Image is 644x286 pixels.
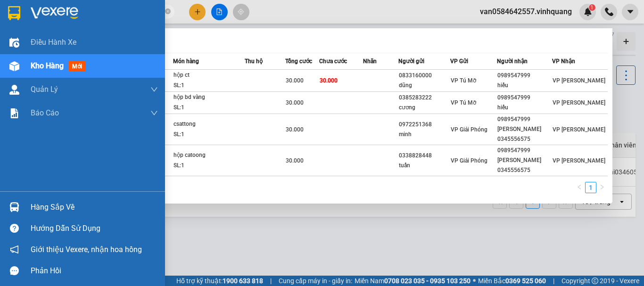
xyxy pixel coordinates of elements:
[285,58,312,65] span: Tổng cước
[450,58,468,65] span: VP Gửi
[398,58,424,65] span: Người gửi
[497,81,552,90] div: hiếu
[31,264,158,278] div: Phản hồi
[399,103,450,113] div: cương
[165,8,171,14] span: close-circle
[9,202,19,212] img: warehouse-icon
[31,107,59,119] span: Báo cáo
[173,119,244,130] div: csattong
[574,182,585,193] li: Previous Page
[553,99,605,106] span: VP [PERSON_NAME]
[10,224,19,233] span: question-circle
[399,120,450,130] div: 0972251368
[150,86,158,93] span: down
[320,77,338,84] span: 30.000
[596,182,608,193] li: Next Page
[31,221,158,236] div: Hướng dẫn sử dụng
[319,58,347,65] span: Chưa cước
[150,109,158,117] span: down
[173,70,244,81] div: hộp ct
[451,157,487,164] span: VP Giải Phóng
[553,77,605,84] span: VP [PERSON_NAME]
[553,126,605,133] span: VP [PERSON_NAME]
[577,184,582,190] span: left
[10,245,19,254] span: notification
[173,161,244,171] div: SL: 1
[451,126,487,133] span: VP Giải Phóng
[399,151,450,161] div: 0338828448
[574,182,585,193] button: left
[286,126,304,133] span: 30.000
[451,77,476,84] span: VP Tú Mỡ
[399,93,450,103] div: 0385283222
[399,130,450,139] div: minh
[552,58,575,65] span: VP Nhận
[497,71,552,81] div: 0989547999
[497,146,552,155] div: 0989547999
[399,71,450,81] div: 0833160000
[286,77,304,84] span: 30.000
[8,6,20,20] img: logo-vxr
[363,58,377,65] span: Nhãn
[9,85,19,95] img: warehouse-icon
[286,157,304,164] span: 30.000
[497,124,552,144] div: [PERSON_NAME] 0345556575
[9,61,19,71] img: warehouse-icon
[497,103,552,113] div: hiếu
[399,161,450,171] div: tuấn
[173,103,244,113] div: SL: 1
[599,184,605,190] span: right
[399,81,450,90] div: dũng
[596,182,608,193] button: right
[31,83,58,95] span: Quản Lý
[451,99,476,106] span: VP Tú Mỡ
[497,114,552,124] div: 0989547999
[497,93,552,103] div: 0989547999
[586,182,596,193] a: 1
[165,8,171,16] span: close-circle
[68,61,86,72] span: mới
[497,155,552,175] div: [PERSON_NAME] 0345556575
[31,61,64,70] span: Kho hàng
[173,58,199,65] span: Món hàng
[10,266,19,275] span: message
[173,81,244,91] div: SL: 1
[497,58,528,65] span: Người nhận
[245,58,263,65] span: Thu hộ
[31,244,142,255] span: Giới thiệu Vexere, nhận hoa hồng
[173,92,244,103] div: hộp bd vàng
[31,200,158,214] div: Hàng sắp về
[553,157,605,164] span: VP [PERSON_NAME]
[9,108,19,118] img: solution-icon
[9,38,19,48] img: warehouse-icon
[173,130,244,140] div: SL: 1
[173,150,244,161] div: hộp catoong
[286,99,304,106] span: 30.000
[31,36,76,48] span: Điều hành xe
[585,182,596,193] li: 1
